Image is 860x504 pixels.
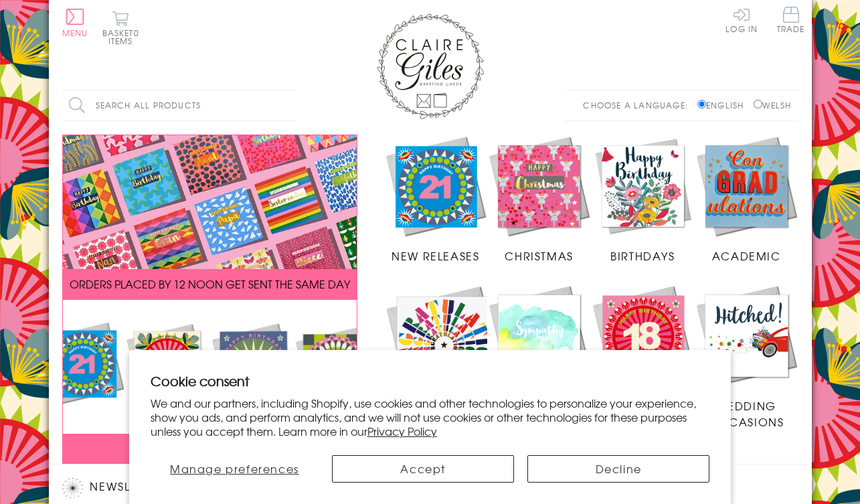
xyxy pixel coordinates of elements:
[151,371,710,390] h2: Cookie consent
[777,7,805,35] a: Trade
[754,99,792,111] label: Welsh
[384,284,505,430] a: Congratulations
[709,398,784,430] span: Wedding Occasions
[283,90,296,120] input: Search
[527,455,709,483] button: Decline
[367,423,437,439] a: Privacy Policy
[712,248,781,264] span: Academic
[170,460,299,477] span: Manage preferences
[70,276,350,292] span: ORDERS PLACED BY 12 NOON GET SENT THE SAME DAY
[62,90,296,120] input: Search all products
[583,99,695,111] p: Choose a language:
[151,396,710,438] p: We and our partners, including Shopify, use cookies and other technologies to personalize your ex...
[754,100,762,108] input: Welsh
[102,11,139,45] button: Basket0 items
[392,248,479,264] span: New Releases
[591,135,695,264] a: Birthdays
[62,27,88,39] span: Menu
[62,9,88,37] button: Menu
[777,7,805,33] span: Trade
[487,135,591,264] a: Christmas
[332,455,514,483] button: Accept
[487,284,591,414] a: Sympathy
[151,455,319,483] button: Manage preferences
[695,284,798,430] a: Wedding Occasions
[591,284,695,414] a: Age Cards
[697,99,750,111] label: English
[505,248,573,264] span: Christmas
[695,135,798,264] a: Academic
[384,135,488,264] a: New Releases
[377,13,484,119] img: Claire Giles Greetings Cards
[697,100,706,108] input: English
[610,248,675,264] span: Birthdays
[108,27,139,47] span: 0 items
[725,7,758,33] a: Log In
[62,478,290,498] h2: Newsletter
